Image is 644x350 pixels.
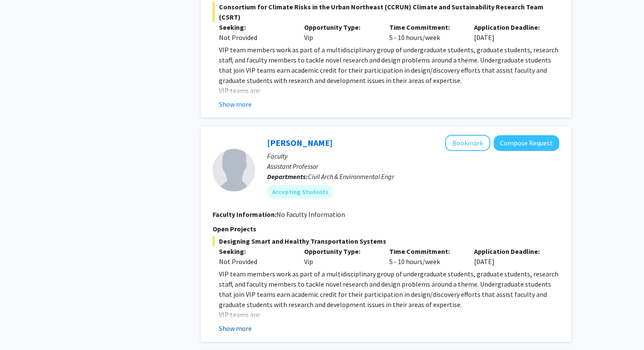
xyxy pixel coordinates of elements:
[389,22,462,32] p: Time Commitment:
[276,210,345,219] span: No Faculty Information
[267,137,333,148] a: [PERSON_NAME]
[219,246,291,256] p: Seeking:
[219,310,559,320] p: VIP teams are:
[213,236,559,246] span: Designing Smart and Healthy Transportation Systems
[474,246,546,256] p: Application Deadline:
[267,185,333,199] mat-chip: Accepting Students
[494,135,559,151] button: Compose Request to Zhiwei Chen
[213,210,276,219] b: Faculty Information:
[468,22,553,43] div: [DATE]
[267,161,559,171] p: Assistant Professor
[389,246,462,256] p: Time Commitment:
[219,323,252,333] button: Show more
[298,246,383,267] div: Vip
[474,22,546,32] p: Application Deadline:
[219,99,252,109] button: Show more
[219,269,559,310] p: VIP team members work as part of a multidisciplinary group of undergraduate students, graduate st...
[267,172,308,181] b: Departments:
[383,246,468,267] div: 5 - 10 hours/week
[219,256,291,267] div: Not Provided
[219,45,559,85] p: VIP team members work as part of a multidisciplinary group of undergraduate students, graduate st...
[304,22,377,32] p: Opportunity Type:
[213,224,559,234] p: Open Projects
[383,22,468,43] div: 5 - 10 hours/week
[308,172,394,181] span: Civil Arch & Environmental Engr
[468,246,553,267] div: [DATE]
[304,246,377,256] p: Opportunity Type:
[6,312,36,344] iframe: Chat
[219,22,291,32] p: Seeking:
[219,85,559,96] p: VIP teams are:
[298,22,383,43] div: Vip
[219,32,291,43] div: Not Provided
[213,2,559,22] span: Consortium for Climate Risks in the Urban Northeast (CCRUN) Climate and Sustainability Research T...
[445,135,490,151] button: Add Zhiwei Chen to Bookmarks
[267,151,559,161] p: Faculty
